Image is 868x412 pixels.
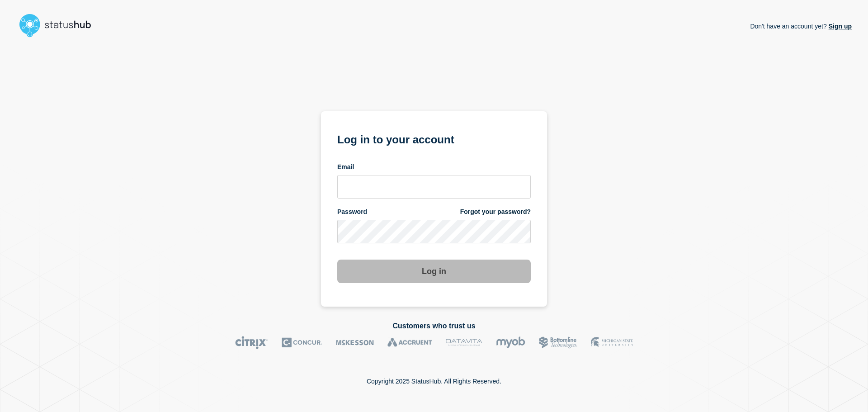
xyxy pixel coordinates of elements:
[337,130,531,147] h1: Log in to your account
[282,336,322,349] img: Concur logo
[235,336,268,349] img: Citrix logo
[591,336,633,349] img: MSU logo
[827,23,852,30] a: Sign up
[750,15,852,37] p: Don't have an account yet?
[16,322,852,330] h2: Customers who trust us
[337,175,531,199] input: email input
[367,378,501,385] p: Copyright 2025 StatusHub. All Rights Reserved.
[336,336,374,349] img: McKesson logo
[460,208,531,216] a: Forgot your password?
[387,336,432,349] img: Accruent logo
[337,163,354,171] span: Email
[337,260,531,283] button: Log in
[16,11,102,40] img: StatusHub logo
[539,336,577,349] img: Bottomline logo
[496,336,525,349] img: myob logo
[337,220,531,243] input: password input
[337,208,367,216] span: Password
[446,336,482,349] img: DataVita logo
